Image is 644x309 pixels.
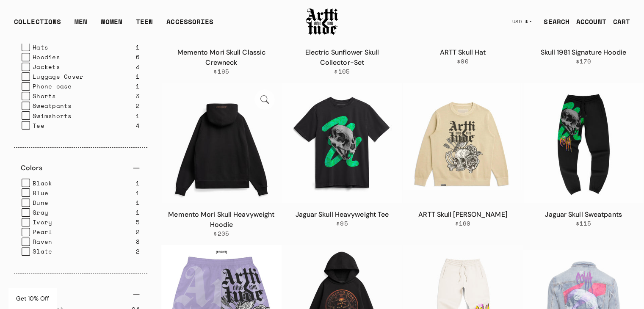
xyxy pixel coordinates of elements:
span: Blue [33,188,48,198]
span: 1 [136,42,140,52]
span: Luggage Cover [33,72,83,81]
span: $105 [334,68,350,75]
span: $95 [336,220,348,227]
span: 2 [136,101,140,110]
span: 2 [136,227,140,237]
span: Dune [33,198,48,207]
a: Open cart [606,13,630,30]
ul: Main navigation [7,17,220,33]
img: ARTT Skull Terry Crewneck [403,83,523,203]
span: Ivory [33,217,52,227]
button: Colors [14,158,147,178]
button: Availability [14,284,147,304]
a: SEARCH [537,13,569,30]
a: Electric Sunflower Skull Collector-Set [305,48,379,67]
img: Arttitude [305,7,339,36]
span: Gray [33,207,48,217]
span: Pearl [33,227,52,237]
a: MEN [75,17,87,33]
span: Get 10% Off [16,295,49,302]
a: ARTT Skull Hat [440,48,486,57]
span: 2 [136,246,140,256]
a: Jaguar Skull Heavyweight TeeJaguar Skull Heavyweight Tee [282,83,402,203]
span: 1 [136,178,140,188]
span: 1 [136,188,140,198]
a: ARTT Skull Terry CrewneckARTT Skull Terry Crewneck [403,83,523,203]
a: ARTT Skull [PERSON_NAME] [418,210,507,219]
span: $160 [455,220,470,227]
a: Skull 1981 Signature Hoodie [541,48,627,57]
span: Swimshorts [33,111,72,121]
span: 3 [136,62,140,72]
span: Black [33,178,52,188]
div: Get 10% Off [8,288,57,309]
a: Jaguar Skull SweatpantsJaguar Skull Sweatpants [523,83,644,203]
a: Memento Mori Skull Heavyweight HoodieMemento Mori Skull Heavyweight Hoodie [161,83,282,203]
span: Shorts [33,91,56,101]
img: Jaguar Skull Sweatpants [523,83,644,203]
div: ACCESSORIES [166,17,213,33]
span: Phone case [33,81,72,91]
div: COLLECTIONS [14,17,61,33]
a: WOMEN [101,17,122,33]
a: Memento Mori Skull Classic Crewneck [177,48,265,67]
a: Jaguar Skull Sweatpants [545,210,622,219]
span: 4 [136,121,140,130]
span: 1 [136,198,140,207]
span: 1 [136,207,140,217]
a: Memento Mori Skull Heavyweight Hoodie [168,210,274,229]
span: Slate [33,246,52,256]
span: Sweatpants [33,101,72,110]
span: $115 [575,220,591,227]
span: $195 [213,68,229,75]
span: 8 [136,237,140,246]
button: USD $ [507,12,537,31]
span: $205 [213,230,229,237]
span: Jackets [33,62,60,72]
span: 3 [136,91,140,101]
span: $90 [457,58,469,65]
span: Hoodies [33,52,60,62]
div: CART [613,17,630,27]
span: 6 [136,52,140,62]
span: Raven [33,237,52,246]
span: 5 [136,217,140,227]
a: Jaguar Skull Heavyweight Tee [295,210,389,219]
span: $170 [575,58,591,65]
span: 1 [136,72,140,81]
span: 1 [136,81,140,91]
a: TEEN [136,17,153,33]
span: USD $ [512,18,528,25]
a: ACCOUNT [569,13,606,30]
span: Hats [33,42,48,52]
img: Jaguar Skull Heavyweight Tee [282,83,402,203]
span: 1 [136,111,140,121]
span: Tee [33,121,44,130]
